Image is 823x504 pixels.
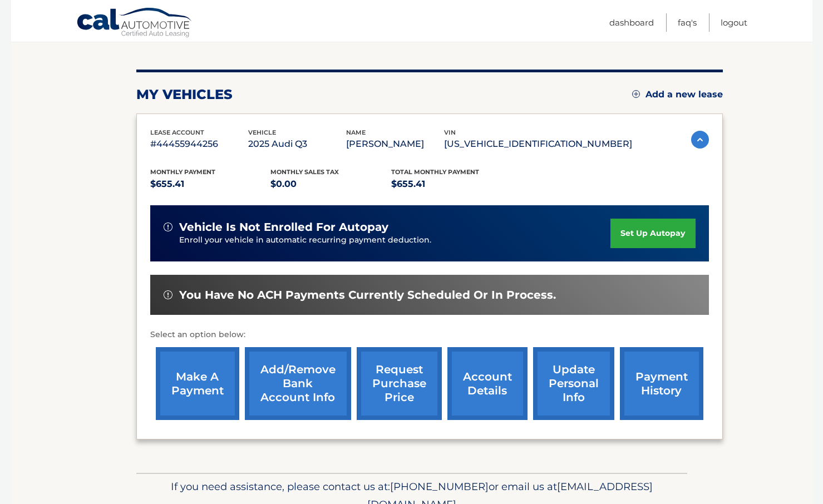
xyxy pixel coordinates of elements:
p: $655.41 [391,176,512,192]
a: request purchase price [357,347,442,420]
img: accordion-active.svg [691,131,709,149]
span: vehicle is not enrolled for autopay [179,220,388,234]
h2: my vehicles [136,86,233,103]
a: payment history [620,347,703,420]
p: [PERSON_NAME] [346,136,444,152]
img: alert-white.svg [164,223,173,231]
span: vin [444,129,456,136]
p: $0.00 [270,176,391,192]
span: name [346,129,366,136]
p: [US_VEHICLE_IDENTIFICATION_NUMBER] [444,136,632,152]
a: make a payment [156,347,239,420]
p: #44455944256 [150,136,248,152]
img: alert-white.svg [164,290,173,299]
a: account details [447,347,528,420]
a: Cal Automotive [76,7,193,39]
a: Add/Remove bank account info [245,347,351,420]
a: update personal info [533,347,614,420]
a: Add a new lease [632,89,723,100]
span: lease account [150,129,204,136]
a: Dashboard [609,13,654,32]
a: FAQ's [678,13,697,32]
p: $655.41 [150,176,271,192]
p: Select an option below: [150,328,709,342]
span: Monthly sales Tax [270,168,339,176]
span: Total Monthly Payment [391,168,479,176]
p: Enroll your vehicle in automatic recurring payment deduction. [179,234,611,246]
span: You have no ACH payments currently scheduled or in process. [179,288,556,302]
span: [PHONE_NUMBER] [390,480,489,493]
a: Logout [721,13,747,32]
p: 2025 Audi Q3 [248,136,346,152]
span: vehicle [248,129,276,136]
span: Monthly Payment [150,168,215,176]
img: add.svg [632,90,640,98]
a: set up autopay [610,219,695,248]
